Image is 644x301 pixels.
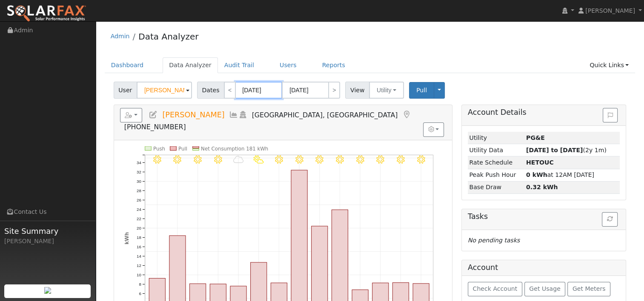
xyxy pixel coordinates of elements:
a: Data Analyzer [163,57,218,73]
span: Get Meters [572,285,606,292]
span: Dates [197,82,224,99]
h5: Tasks [468,212,620,221]
i: 8/22 - Clear [214,155,222,163]
i: 8/30 - Clear [377,155,385,163]
span: Check Account [472,285,517,292]
i: 8/21 - Clear [194,155,202,163]
a: Login As (last Never) [238,111,248,119]
a: Users [273,57,303,73]
text: 8 [139,282,141,287]
text: 22 [137,216,141,221]
strong: [DATE] to [DATE] [526,147,583,153]
button: Get Meters [567,282,610,296]
text: 28 [137,188,141,193]
td: Utility Data [468,144,524,156]
button: Refresh [602,212,618,227]
i: 8/29 - Clear [356,155,364,163]
a: Data Analyzer [138,31,198,42]
td: Peak Push Hour [468,169,524,181]
button: Issue History [603,108,618,122]
i: 8/24 - PartlyCloudy [253,155,264,163]
td: Base Draw [468,181,524,193]
text: 12 [137,263,141,268]
span: Get Usage [529,285,560,292]
a: Quick Links [583,57,635,73]
span: User [114,82,137,99]
text: 34 [137,160,141,165]
text: 30 [137,179,141,184]
a: > [328,82,340,99]
td: at 12AM [DATE] [524,169,620,181]
span: [PHONE_NUMBER] [124,123,186,131]
strong: 0.32 kWh [526,184,558,190]
i: 8/28 - Clear [336,155,344,163]
text: 18 [137,235,141,240]
h5: Account [468,263,498,272]
span: Pull [416,87,427,94]
i: 8/26 - MostlyClear [295,155,303,163]
a: Multi-Series Graph [229,111,238,119]
strong: ID: 17195596, authorized: 08/19/25 [526,134,545,141]
a: Edit User (35594) [149,111,158,119]
h5: Account Details [468,108,620,117]
a: Map [402,111,411,119]
button: Check Account [468,282,522,296]
span: Site Summary [4,225,91,237]
i: 8/31 - Clear [397,155,405,163]
td: Rate Schedule [468,156,524,169]
a: < [224,82,236,99]
td: Utility [468,132,524,144]
span: (2y 1m) [526,147,607,153]
strong: 0 kWh [526,171,547,178]
text: 26 [137,198,141,202]
text: 24 [137,207,141,212]
text: Push [153,146,165,152]
i: No pending tasks [468,237,520,244]
text: 16 [137,244,141,249]
button: Get Usage [524,282,566,296]
text: 20 [137,226,141,230]
div: [PERSON_NAME] [4,237,91,246]
input: Select a User [137,82,192,99]
a: Dashboard [105,57,150,73]
button: Utility [369,82,404,99]
text: kWh [123,232,129,244]
img: retrieve [44,287,51,294]
img: SolarFax [6,5,86,23]
text: 10 [137,273,141,277]
span: [PERSON_NAME] [162,111,224,119]
text: Net Consumption 181 kWh [201,146,268,152]
a: Reports [316,57,352,73]
a: Admin [111,33,130,40]
span: [PERSON_NAME] [585,7,635,14]
text: 14 [137,254,141,258]
i: 8/20 - Clear [173,155,181,163]
a: Audit Trail [218,57,260,73]
text: 6 [139,291,141,296]
strong: Q [526,159,554,166]
i: 8/27 - Clear [315,155,323,163]
i: 8/25 - Clear [275,155,283,163]
text: Pull [178,146,187,152]
i: 8/23 - Cloudy [233,155,244,163]
span: [GEOGRAPHIC_DATA], [GEOGRAPHIC_DATA] [252,111,398,119]
i: 9/01 - Clear [417,155,425,163]
span: View [345,82,369,99]
button: Pull [409,82,434,99]
i: 8/19 - Clear [153,155,161,163]
text: 32 [137,170,141,174]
